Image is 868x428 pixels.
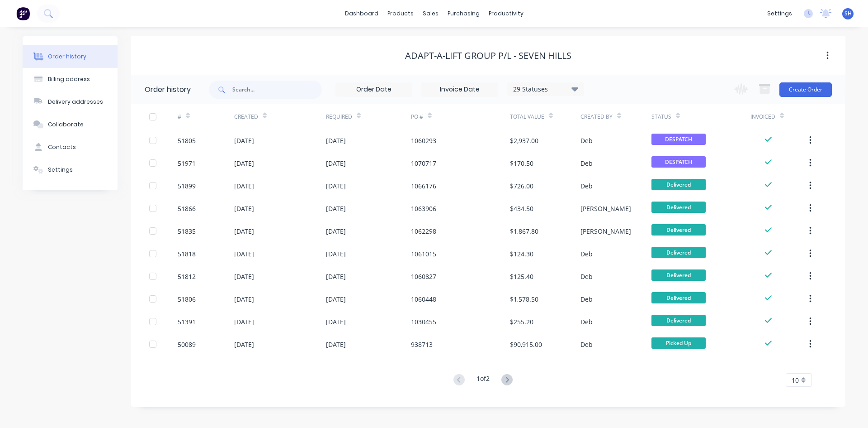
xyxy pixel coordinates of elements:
[580,181,593,191] div: Deb
[411,159,436,168] div: 1070717
[48,98,103,106] div: Delivery addresses
[580,136,593,145] div: Deb
[422,83,498,96] input: Invoice Date
[651,315,706,326] span: Delivered
[580,226,631,236] div: [PERSON_NAME]
[510,136,538,145] div: $2,937.00
[510,104,580,129] div: Total Value
[508,84,584,94] div: 29 Statuses
[651,224,706,236] span: Delivered
[326,226,346,236] div: [DATE]
[178,113,181,121] div: #
[510,204,533,213] div: $434.50
[750,104,807,129] div: Invoiced
[411,226,436,236] div: 1062298
[326,249,346,259] div: [DATE]
[234,104,326,129] div: Created
[651,269,706,281] span: Delivered
[178,294,196,304] div: 51806
[326,204,346,213] div: [DATE]
[178,317,196,327] div: 51391
[510,272,533,281] div: $125.40
[418,7,443,20] div: sales
[580,294,593,304] div: Deb
[411,204,436,213] div: 1063906
[234,294,254,304] div: [DATE]
[145,84,191,95] div: Order history
[651,179,706,190] span: Delivered
[476,374,490,387] div: 1 of 2
[326,340,346,349] div: [DATE]
[651,247,706,258] span: Delivered
[48,53,86,61] div: Order history
[844,10,852,18] span: SH
[484,7,528,20] div: productivity
[48,143,76,151] div: Contacts
[16,7,30,20] img: Factory
[234,272,254,281] div: [DATE]
[405,50,571,61] div: ADAPT-A-LIFT GROUP P/L - SEVEN HILLS
[411,340,433,349] div: 938713
[178,204,196,213] div: 51866
[326,113,352,121] div: Required
[23,68,118,91] button: Billing address
[763,7,797,20] div: settings
[326,317,346,327] div: [DATE]
[232,81,322,99] input: Search...
[510,226,538,236] div: $1,867.80
[580,340,593,349] div: Deb
[510,181,533,191] div: $726.00
[443,7,484,20] div: purchasing
[651,134,706,145] span: DESPATCH
[411,104,510,129] div: PO #
[411,181,436,191] div: 1066176
[48,166,73,174] div: Settings
[48,75,90,83] div: Billing address
[23,91,118,113] button: Delivery addresses
[411,317,436,327] div: 1030455
[580,204,631,213] div: [PERSON_NAME]
[580,113,613,121] div: Created By
[326,294,346,304] div: [DATE]
[383,7,418,20] div: products
[651,156,706,168] span: DESPATCH
[510,113,544,121] div: Total Value
[23,113,118,136] button: Collaborate
[234,226,254,236] div: [DATE]
[411,294,436,304] div: 1060448
[792,375,799,385] span: 10
[411,136,436,145] div: 1060293
[580,317,593,327] div: Deb
[411,272,436,281] div: 1060827
[178,159,196,168] div: 51971
[326,159,346,168] div: [DATE]
[340,7,383,20] a: dashboard
[326,272,346,281] div: [DATE]
[234,113,258,121] div: Created
[580,272,593,281] div: Deb
[510,249,533,259] div: $124.30
[23,159,118,181] button: Settings
[326,104,411,129] div: Required
[510,159,533,168] div: $170.50
[651,113,671,121] div: Status
[178,136,196,145] div: 51805
[580,159,593,168] div: Deb
[178,181,196,191] div: 51899
[23,45,118,68] button: Order history
[234,181,254,191] div: [DATE]
[651,292,706,303] span: Delivered
[178,340,196,349] div: 50089
[178,104,234,129] div: #
[411,113,423,121] div: PO #
[234,340,254,349] div: [DATE]
[510,340,542,349] div: $90,915.00
[411,249,436,259] div: 1061015
[510,317,533,327] div: $255.20
[326,136,346,145] div: [DATE]
[651,337,706,349] span: Picked Up
[651,104,750,129] div: Status
[326,181,346,191] div: [DATE]
[178,226,196,236] div: 51835
[234,136,254,145] div: [DATE]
